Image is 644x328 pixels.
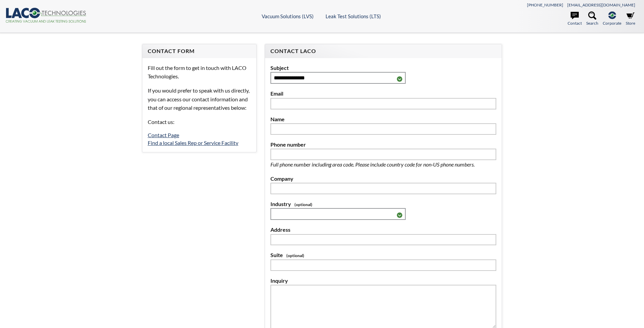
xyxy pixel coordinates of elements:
a: Contact Page [148,132,179,138]
p: Fill out the form to get in touch with LACO Technologies. [148,64,251,81]
a: Find a local Sales Rep or Service Facility [148,140,238,146]
label: Company [270,174,496,183]
a: Vacuum Solutions (LVS) [262,13,314,19]
label: Industry [270,200,496,208]
h4: Contact Form [148,48,251,55]
label: Name [270,115,496,124]
a: Contact [568,11,582,26]
a: [EMAIL_ADDRESS][DOMAIN_NAME] [567,2,635,7]
p: If you would prefer to speak with us directly, you can access our contact information and that of... [148,86,251,112]
a: Leak Test Solutions (LTS) [326,13,381,19]
p: Full phone number including area code. Please include country code for non-US phone numbers. [270,160,496,169]
p: Contact us: [148,118,251,126]
label: Inquiry [270,276,496,285]
h4: Contact LACO [270,48,496,55]
a: Search [586,11,598,26]
label: Address [270,225,496,234]
label: Phone number [270,140,496,149]
label: Suite [270,251,496,259]
a: Store [626,11,635,26]
a: [PHONE_NUMBER] [527,2,563,7]
label: Email [270,89,496,98]
label: Subject [270,64,496,72]
span: Corporate [603,20,621,26]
